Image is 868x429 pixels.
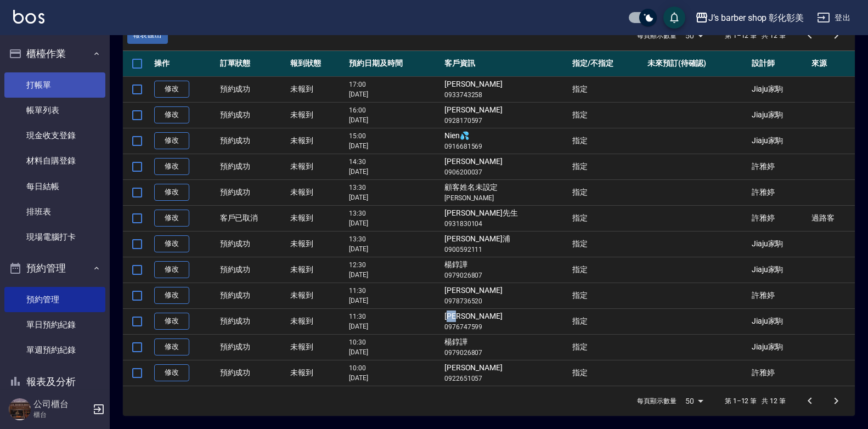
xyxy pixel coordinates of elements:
[154,184,189,201] a: 修改
[217,360,288,386] td: 預約成功
[570,102,645,128] td: 指定
[4,312,105,337] a: 單日預約紀錄
[9,398,31,420] img: Person
[288,102,346,128] td: 未報到
[288,51,346,77] th: 報到狀態
[444,374,567,383] p: 0922651057
[570,231,645,257] td: 指定
[444,90,567,100] p: 0933743258
[349,80,439,89] p: 17:00
[442,76,570,102] td: [PERSON_NAME]
[288,334,346,360] td: 未報到
[13,10,44,24] img: Logo
[217,128,288,154] td: 預約成功
[217,154,288,179] td: 預約成功
[349,141,439,151] p: [DATE]
[681,386,707,416] div: 50
[444,193,567,203] p: [PERSON_NAME]
[33,399,89,410] h5: 公司櫃台
[442,128,570,154] td: Nien💦
[154,81,189,98] a: 修改
[217,334,288,360] td: 預約成功
[444,167,567,177] p: 0906200037
[570,257,645,283] td: 指定
[154,313,189,330] a: 修改
[154,261,189,278] a: 修改
[4,39,105,68] button: 櫃檯作業
[570,283,645,308] td: 指定
[217,76,288,102] td: 預約成功
[217,102,288,128] td: 預約成功
[444,348,567,358] p: 0979026807
[288,257,346,283] td: 未報到
[154,235,189,252] a: 修改
[749,334,809,360] td: Jiaju家駒
[637,31,677,41] p: 每頁顯示數量
[749,76,809,102] td: Jiaju家駒
[749,179,809,205] td: 許雅婷
[349,363,439,373] p: 10:00
[288,179,346,205] td: 未報到
[749,283,809,308] td: 許雅婷
[749,205,809,231] td: 許雅婷
[288,76,346,102] td: 未報到
[442,205,570,231] td: [PERSON_NAME]先生
[349,337,439,347] p: 10:30
[749,360,809,386] td: 許雅婷
[749,231,809,257] td: Jiaju家駒
[217,308,288,334] td: 預約成功
[442,231,570,257] td: [PERSON_NAME]浦
[217,283,288,308] td: 預約成功
[442,334,570,360] td: 楊錞譁
[444,142,567,151] p: 0916681569
[809,51,855,77] th: 來源
[442,257,570,283] td: 楊錞譁
[288,231,346,257] td: 未報到
[570,154,645,179] td: 指定
[442,102,570,128] td: [PERSON_NAME]
[217,257,288,283] td: 預約成功
[4,148,105,173] a: 材料自購登錄
[570,76,645,102] td: 指定
[442,283,570,308] td: [PERSON_NAME]
[151,51,217,77] th: 操作
[442,179,570,205] td: 顧客姓名未設定
[4,199,105,224] a: 排班表
[442,308,570,334] td: [PERSON_NAME]
[749,102,809,128] td: Jiaju家駒
[154,132,189,149] a: 修改
[349,321,439,331] p: [DATE]
[349,286,439,296] p: 11:30
[349,193,439,202] p: [DATE]
[444,296,567,306] p: 0978736520
[444,245,567,255] p: 0900592111
[691,7,808,29] button: J’s barber shop 彰化彰美
[349,115,439,125] p: [DATE]
[637,396,677,406] p: 每頁顯示數量
[570,205,645,231] td: 指定
[4,287,105,312] a: 預約管理
[725,31,786,41] p: 第 1–12 筆 共 12 筆
[154,158,189,175] a: 修改
[444,219,567,229] p: 0931830104
[442,51,570,77] th: 客戶資訊
[749,257,809,283] td: Jiaju家駒
[288,283,346,308] td: 未報到
[127,27,168,44] button: 報表匯出
[4,123,105,148] a: 現金收支登錄
[570,360,645,386] td: 指定
[749,154,809,179] td: 許雅婷
[349,260,439,270] p: 12:30
[725,396,786,406] p: 第 1–12 筆 共 12 筆
[444,322,567,332] p: 0976747599
[349,312,439,321] p: 11:30
[288,205,346,231] td: 未報到
[442,360,570,386] td: [PERSON_NAME]
[154,338,189,355] a: 修改
[4,72,105,98] a: 打帳單
[681,21,707,50] div: 50
[4,98,105,123] a: 帳單列表
[570,51,645,77] th: 指定/不指定
[349,167,439,177] p: [DATE]
[349,373,439,383] p: [DATE]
